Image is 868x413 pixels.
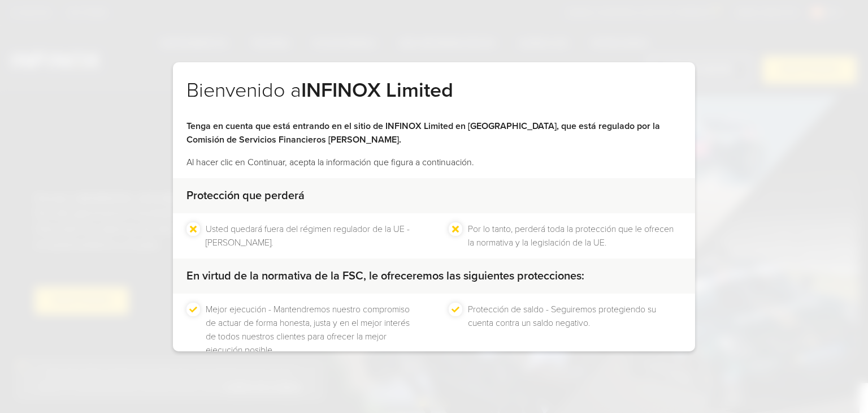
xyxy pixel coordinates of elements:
[468,303,682,357] li: Protección de saldo - Seguiremos protegiendo su cuenta contra un saldo negativo.
[206,222,419,249] li: Usted quedará fuera del régimen regulador de la UE - [PERSON_NAME].
[468,222,682,249] li: Por lo tanto, perderá toda la protección que le ofrecen la normativa y la legislación de la UE.
[206,303,419,357] li: Mejor ejecución - Mantendremos nuestro compromiso de actuar de forma honesta, justa y en el mejor...
[186,78,682,120] h2: Bienvenido a
[186,269,584,283] strong: En virtud de la normativa de la FSC, le ofreceremos las siguientes protecciones:
[186,156,682,169] p: Al hacer clic en Continuar, acepta la información que figura a continuación.
[301,78,453,102] strong: INFINOX Limited
[186,121,660,145] strong: Tenga en cuenta que está entrando en el sitio de INFINOX Limited en [GEOGRAPHIC_DATA], que está r...
[186,189,305,203] strong: Protección que perderá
